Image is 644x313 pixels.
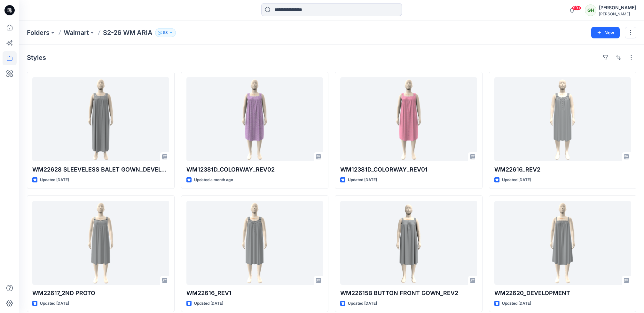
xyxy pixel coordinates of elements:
[40,177,69,183] p: Updated [DATE]
[348,177,377,183] p: Updated [DATE]
[40,300,69,307] p: Updated [DATE]
[155,28,176,37] button: 58
[186,201,323,285] a: WM22616_REV1
[502,300,531,307] p: Updated [DATE]
[186,289,323,298] p: WM22616_REV1
[502,177,531,183] p: Updated [DATE]
[591,27,620,38] button: New
[163,29,168,36] p: 58
[194,177,233,183] p: Updated a month ago
[32,289,169,298] p: WM22617_2ND PROTO
[32,165,169,174] p: WM22628 SLEEVELESS BALET GOWN_DEVELOPMENT
[599,12,636,16] div: [PERSON_NAME]
[32,201,169,285] a: WM22617_2ND PROTO
[340,165,477,174] p: WM12381D_COLORWAY_REV01
[64,28,89,37] a: Walmart
[494,201,631,285] a: WM22620_DEVELOPMENT
[340,289,477,298] p: WM22615B BUTTON FRONT GOWN_REV2
[599,4,636,12] div: [PERSON_NAME]
[494,77,631,161] a: WM22616_REV2
[585,4,596,16] div: GH
[572,5,581,11] span: 99+
[186,77,323,161] a: WM12381D_COLORWAY_REV02
[103,28,153,37] p: S2-26 WM ARIA
[186,165,323,174] p: WM12381D_COLORWAY_REV02
[27,54,46,61] h4: Styles
[348,300,377,307] p: Updated [DATE]
[340,77,477,161] a: WM12381D_COLORWAY_REV01
[494,165,631,174] p: WM22616_REV2
[27,28,50,37] a: Folders
[194,300,223,307] p: Updated [DATE]
[494,289,631,298] p: WM22620_DEVELOPMENT
[340,201,477,285] a: WM22615B BUTTON FRONT GOWN_REV2
[32,77,169,161] a: WM22628 SLEEVELESS BALET GOWN_DEVELOPMENT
